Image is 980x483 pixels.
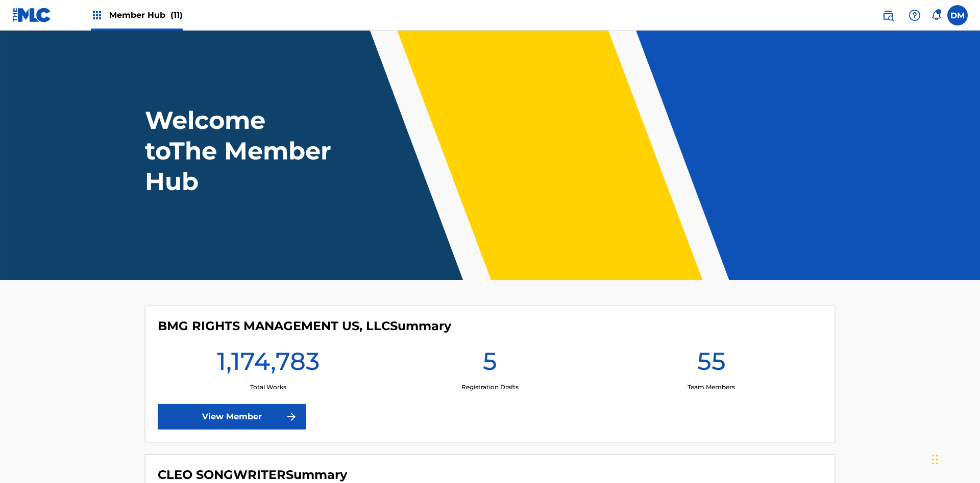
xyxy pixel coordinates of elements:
[931,10,941,20] div: Notifications
[285,411,298,423] img: f7272a7cc735f4ea7f67.svg
[109,9,183,21] span: Member Hub
[904,5,925,25] div: Help
[688,383,735,392] p: Team Members
[145,105,336,197] h1: Welcome to The Member Hub
[217,346,320,383] h1: 1,174,783
[932,444,938,475] div: Drag
[170,10,183,20] span: (11)
[882,9,894,21] img: search
[483,346,497,383] h1: 5
[929,434,980,483] iframe: Chat Widget
[91,9,103,21] img: Top Rightsholders
[12,8,52,22] img: MLC Logo
[158,404,306,430] a: View Member
[461,383,519,392] p: Registration Drafts
[909,9,921,21] img: help
[878,5,898,25] a: Public Search
[947,5,968,25] div: User Menu
[697,346,726,383] h1: 55
[158,318,451,334] h4: BMG RIGHTS MANAGEMENT US, LLC
[250,383,286,392] p: Total Works
[158,467,347,482] h4: CLEO SONGWRITER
